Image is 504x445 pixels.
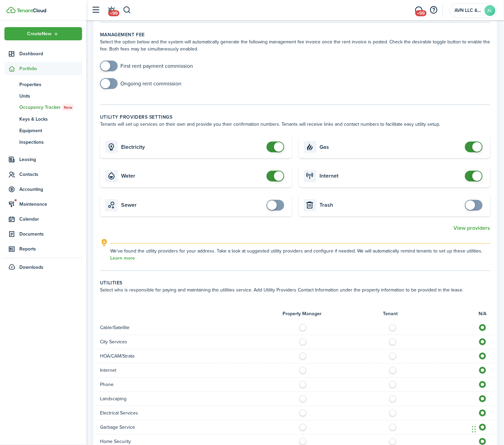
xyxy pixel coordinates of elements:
[19,216,82,223] span: Calendar
[19,230,82,238] span: Documents
[97,339,295,346] div: City Services
[121,144,263,150] card-title: Electricity
[485,5,496,16] avatar-text: AL
[479,310,487,318] span: N/A
[19,93,82,100] span: Units
[97,324,295,331] div: Cable/Satellite
[97,424,295,431] div: Garbage Service
[123,4,131,16] button: Search
[100,239,109,247] i: outline
[90,4,102,17] button: Open sidebar
[27,32,52,36] span: Create New
[4,102,82,113] a: Occupancy TrackerNew
[97,367,295,374] div: Internet
[320,144,462,150] card-title: Gas
[110,256,135,261] a: Learn more
[19,50,82,57] span: Dashboard
[97,410,295,417] div: Electrical Services
[6,7,16,13] img: TenantCloud
[4,136,82,148] a: Inspections
[320,202,462,208] card-title: Trash
[415,10,427,16] span: +99
[19,104,82,111] span: Occupancy Tracker
[121,173,263,179] card-title: Water
[64,104,72,110] span: New
[455,8,482,13] span: AVN LLC & AAG PROPERTIES LLC
[97,396,295,403] div: Landscaping
[100,121,490,128] wizard-step-header-description: Tenants will set up services on their own and provide you their confirmation numbers. Tenants wil...
[4,125,82,136] a: Equipment
[17,8,46,13] img: TenantCloud
[19,201,82,208] span: Maintenance
[4,47,82,60] a: Dashboard
[19,171,82,178] span: Contacts
[283,310,322,318] span: Property Manager
[454,225,490,231] button: View providers
[4,79,82,90] a: Properties
[100,280,490,287] wizard-step-header-title: Utilities
[105,2,118,19] a: Notifications
[19,116,82,123] span: Keys & Locks
[320,173,462,179] card-title: Internet
[472,419,476,440] div: Drag
[19,245,82,252] span: Reports
[97,353,295,360] div: HOA/CAM/Strata
[108,10,119,16] span: +99
[470,412,504,445] iframe: Chat Widget
[100,287,490,294] wizard-step-header-description: Select who is responsible for paying and maintaining the utilities service. Add Utility Providers...
[383,310,398,318] span: Tenant
[100,38,490,53] wizard-step-header-description: Select the option below and the system will automatically generate the following management fee i...
[19,65,82,72] span: Portfolio
[4,113,82,125] a: Keys & Locks
[19,264,43,271] span: Downloads
[19,81,82,88] span: Properties
[428,4,440,16] button: Open resource center
[110,248,490,262] explanation-description: We've found the utility providers for your address. Take a look at suggested utility providers an...
[4,27,82,40] button: Open menu
[19,186,82,193] span: Accounting
[4,90,82,102] a: Units
[121,202,263,208] card-title: Sewer
[19,127,82,134] span: Equipment
[97,381,295,388] div: Phone
[19,139,82,146] span: Inspections
[100,31,490,38] wizard-step-header-title: Management fee
[412,2,425,19] a: Messaging
[4,242,82,256] a: Reports
[100,114,490,121] wizard-step-header-title: Utility providers settings
[19,156,82,163] span: Leasing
